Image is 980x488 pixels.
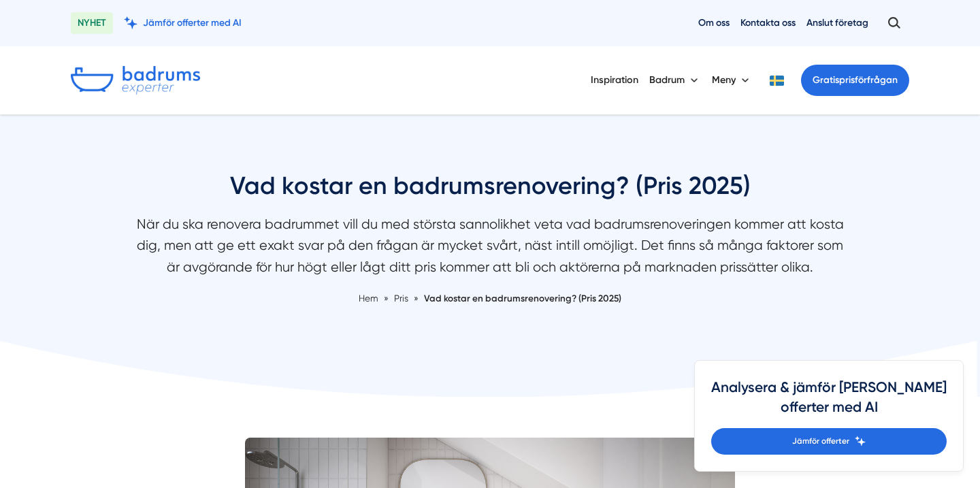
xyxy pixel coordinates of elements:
span: Jämför offerter med AI [143,16,242,29]
a: Pris [394,293,410,304]
h1: Vad kostar en badrumsrenovering? (Pris 2025) [129,169,851,214]
nav: Breadcrumb [129,291,851,306]
span: NYHET [71,12,113,34]
a: Inspiration [591,63,638,97]
button: Meny [712,63,752,98]
a: Anslut företag [806,16,868,29]
a: Vad kostar en badrumsrenovering? (Pris 2025) [424,293,621,304]
a: Gratisprisförfrågan [801,65,909,96]
button: Badrum [649,63,701,98]
span: Gratis [813,74,839,86]
span: Pris [394,293,408,304]
span: » [384,291,389,306]
p: När du ska renovera badrummet vill du med största sannolikhet veta vad badrumsrenoveringen kommer... [129,214,851,284]
a: Jämför offerter med AI [124,16,242,29]
span: Jämför offerter [792,435,849,448]
h4: Analysera & jämför [PERSON_NAME] offerter med AI [711,377,947,428]
img: Badrumsexperter.se logotyp [71,66,200,95]
a: Om oss [698,16,730,29]
span: » [414,291,419,306]
a: Kontakta oss [740,16,796,29]
a: Hem [359,293,378,304]
a: Jämför offerter [711,428,947,455]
